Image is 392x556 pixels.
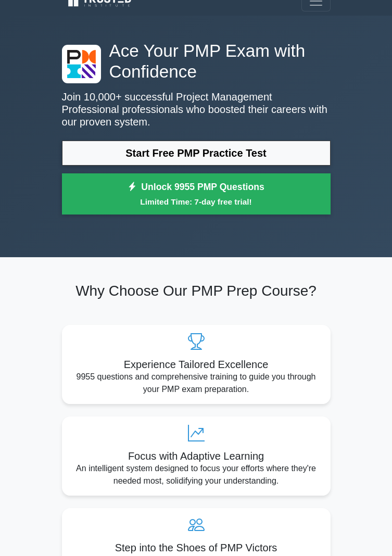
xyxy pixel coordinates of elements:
[62,282,331,300] h2: Why Choose Our PMP Prep Course?
[70,462,322,487] p: An intelligent system designed to focus your efforts where they're needed most, solidifying your ...
[75,196,318,208] small: Limited Time: 7-day free trial!
[70,371,322,396] p: 9955 questions and comprehensive training to guide you through your PMP exam preparation.
[62,173,331,215] a: Unlock 9955 PMP QuestionsLimited Time: 7-day free trial!
[62,91,331,128] p: Join 10,000+ successful Project Management Professional professionals who boosted their careers w...
[62,141,331,166] a: Start Free PMP Practice Test
[70,450,322,462] h5: Focus with Adaptive Learning
[62,41,331,82] h1: Ace Your PMP Exam with Confidence
[70,358,322,371] h5: Experience Tailored Excellence
[70,541,322,554] h5: Step into the Shoes of PMP Victors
